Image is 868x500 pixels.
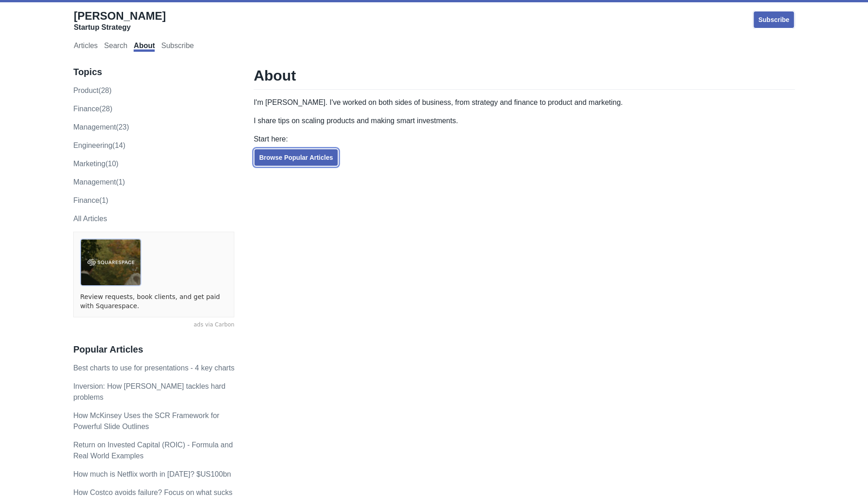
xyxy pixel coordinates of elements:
a: management(23) [73,123,129,131]
h3: Topics [73,66,234,78]
a: All Articles [73,215,107,223]
a: [PERSON_NAME]Startup Strategy [74,9,166,32]
a: How Costco avoids failure? Focus on what sucks [73,489,232,496]
a: product(28) [73,87,112,94]
a: Subscribe [753,11,795,29]
a: How McKinsey Uses the SCR Framework for Powerful Slide Outlines [73,412,219,430]
div: Startup Strategy [74,23,166,32]
p: Start here: [253,134,795,145]
a: Browse Popular Articles [253,148,338,167]
p: I share tips on scaling products and making smart investments. [253,115,795,126]
a: How much is Netflix worth in [DATE]? $US100bn [73,470,231,478]
h3: Popular Articles [73,344,234,355]
a: finance(28) [73,105,112,113]
a: ads via Carbon [73,321,234,329]
a: Search [104,42,128,52]
a: About [134,42,155,52]
a: Subscribe [161,42,194,52]
a: Best charts to use for presentations - 4 key charts [73,364,234,372]
a: Review requests, book clients, and get paid with Squarespace. [80,293,227,310]
span: [PERSON_NAME] [74,10,166,22]
a: Return on Invested Capital (ROIC) - Formula and Real World Examples [73,441,233,460]
a: Management(1) [73,178,125,186]
img: ads via Carbon [80,239,141,286]
a: engineering(14) [73,141,125,149]
a: marketing(10) [73,160,119,168]
a: Articles [74,42,97,52]
a: Finance(1) [73,196,108,204]
p: I'm [PERSON_NAME]. I've worked on both sides of business, from strategy and finance to product an... [253,97,795,108]
h1: About [253,66,795,90]
a: Inversion: How [PERSON_NAME] tackles hard problems [73,382,226,401]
